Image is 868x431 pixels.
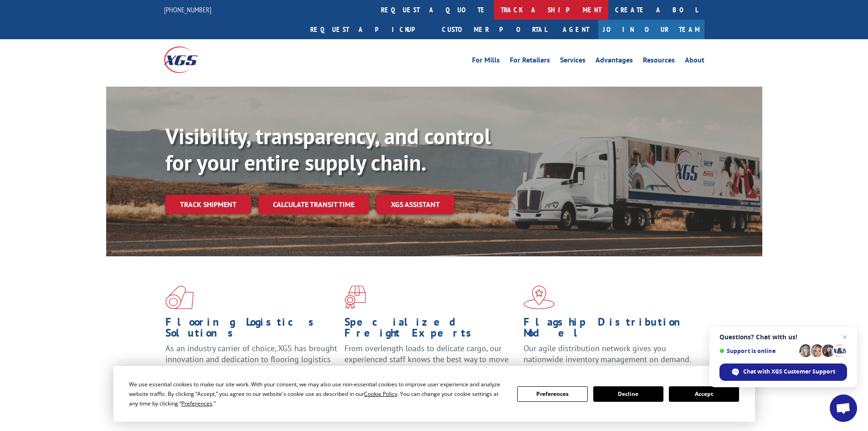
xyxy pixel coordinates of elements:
[344,343,517,384] p: From overlength loads to delicate cargo, our experienced staff knows the best way to move your fr...
[472,57,500,67] a: For Mills
[593,386,663,402] button: Decline
[524,286,555,309] img: xgs-icon-flagship-distribution-model-red
[258,195,369,214] a: Calculate transit time
[524,317,696,343] h1: Flagship Distribution Model
[165,317,338,343] h1: Flooring Logistics Solutions
[719,333,847,341] span: Questions? Chat with us!
[165,195,251,214] a: Track shipment
[643,57,675,67] a: Resources
[344,317,517,343] h1: Specialized Freight Experts
[165,122,491,177] b: Visibility, transparency, and control for your entire supply chain.
[598,20,704,39] a: Join Our Team
[839,332,850,343] span: Close chat
[560,57,586,67] a: Services
[165,343,337,375] span: As an industry carrier of choice, XGS has brought innovation and dedication to flooring logistics...
[743,368,835,376] span: Chat with XGS Customer Support
[164,5,211,14] a: [PHONE_NUMBER]
[364,390,397,398] span: Cookie Policy
[830,395,857,422] div: Open chat
[596,57,633,67] a: Advantages
[685,57,704,67] a: About
[517,386,587,402] button: Preferences
[376,195,454,214] a: XGS ASSISTANT
[719,348,796,354] span: Support is online
[669,386,739,402] button: Accept
[554,20,598,39] a: Agent
[435,20,554,39] a: Customer Portal
[129,379,506,408] div: We use essential cookies to make our site work. With your consent, we may also use non-essential ...
[113,366,755,422] div: Cookie Consent Prompt
[524,343,691,364] span: Our agile distribution network gives you nationwide inventory management on demand.
[344,286,366,309] img: xgs-icon-focused-on-flooring-red
[165,286,194,309] img: xgs-icon-total-supply-chain-intelligence-red
[303,20,435,39] a: Request a pickup
[181,400,212,407] span: Preferences
[510,57,550,67] a: For Retailers
[719,363,847,381] div: Chat with XGS Customer Support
